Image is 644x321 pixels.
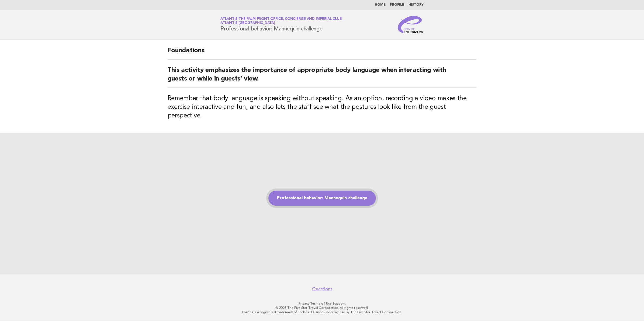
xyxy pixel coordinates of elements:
[375,3,386,6] a: Home
[220,22,275,25] span: Atlantis [GEOGRAPHIC_DATA]
[168,94,477,120] h3: Remember that body language is speaking without speaking. As an option, recording a video makes t...
[408,3,424,6] a: History
[168,66,477,88] h2: This activity emphasizes the importance of appropriate body language when interacting with guests...
[220,18,342,32] h1: Professional behavior: Mannequin challenge
[312,286,332,292] a: Questions
[268,191,376,206] a: Professional behavior: Mannequin challenge
[220,17,342,25] a: Atlantis The Palm Front Office, Concierge and Imperial ClubAtlantis [GEOGRAPHIC_DATA]
[390,3,404,6] a: Profile
[299,302,309,305] a: Privacy
[398,16,424,33] img: Service Energizers
[168,46,477,60] h2: Foundations
[157,310,487,314] p: Forbes is a registered trademark of Forbes LLC used under license by The Five Star Travel Corpora...
[157,306,487,310] p: © 2025 The Five Star Travel Corporation. All rights reserved.
[157,301,487,306] p: · ·
[333,302,346,305] a: Support
[310,302,332,305] a: Terms of Use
